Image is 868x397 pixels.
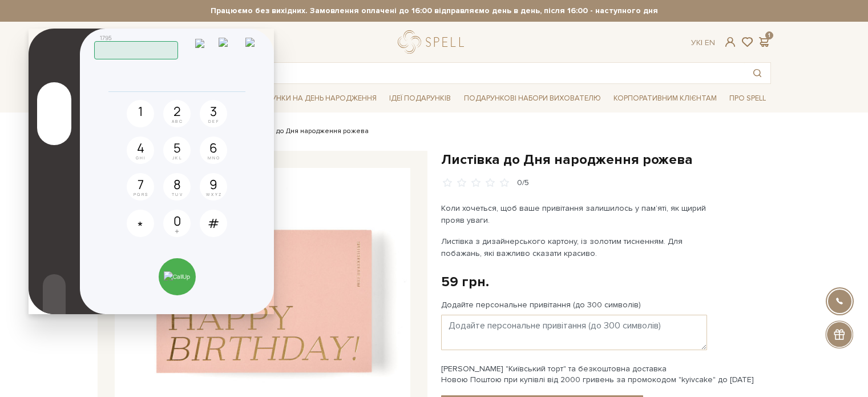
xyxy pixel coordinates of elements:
a: Про Spell [725,90,770,107]
span: | [701,38,703,47]
div: [PERSON_NAME] "Київський торт" та безкоштовна доставка Новою Поштою при купівлі від 2000 гривень ... [441,364,771,384]
li: Листівка до Дня народження рожева [238,126,369,137]
p: Коли хочеться, щоб ваше привітання залишилось у пам’яті, як щирий прояв уваги. [441,202,709,226]
a: Подарунки на День народження [241,90,381,107]
button: Пошук товару у каталозі [744,63,770,83]
a: logo [398,30,469,54]
div: 59 грн. [441,273,489,291]
a: En [705,38,715,47]
a: Ідеї подарунків [385,90,455,107]
label: Додайте персональне привітання (до 300 символів) [441,300,641,310]
a: Корпоративним клієнтам [609,89,721,108]
input: Пошук товару у каталозі [98,63,744,83]
strong: Працюємо без вихідних. Замовлення оплачені до 16:00 відправляємо день в день, після 16:00 - насту... [98,6,771,16]
a: Подарункові набори вихователю [459,89,605,108]
div: 0/5 [517,178,529,189]
h1: Листівка до Дня народження рожева [441,151,771,169]
p: Листівка з дизайнерського картону, із золотим тисненням. Для побажань, які важливо сказати красиво. [441,235,709,259]
div: Ук [691,38,715,48]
